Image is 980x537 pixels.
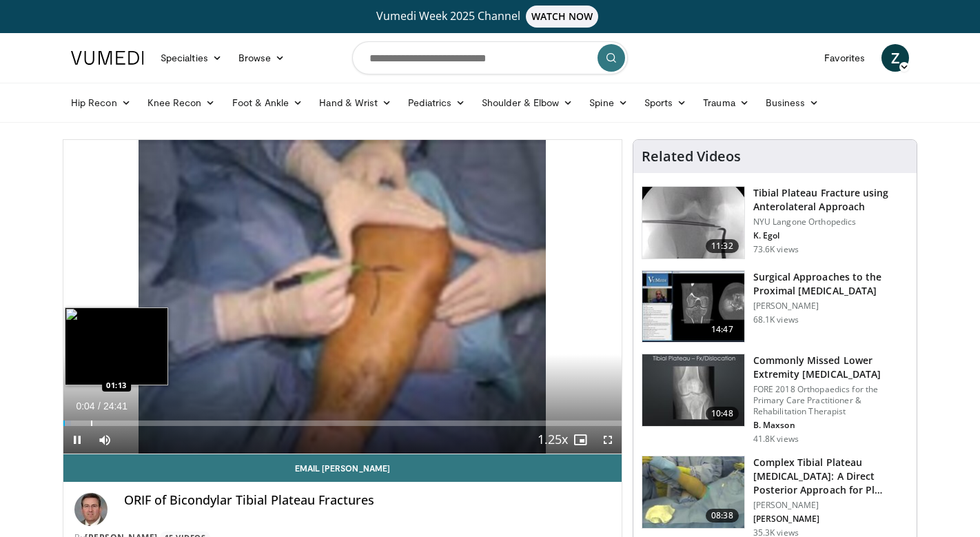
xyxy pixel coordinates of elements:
img: a3c47f0e-2ae2-4b3a-bf8e-14343b886af9.150x105_q85_crop-smart_upscale.jpg [642,456,744,528]
p: 73.6K views [753,244,799,255]
button: Fullscreen [594,426,622,454]
a: Pediatrics [400,89,473,116]
button: Enable picture-in-picture mode [566,426,594,454]
img: 9nZFQMepuQiumqNn4xMDoxOjBzMTt2bJ.150x105_q85_crop-smart_upscale.jpg [642,187,744,259]
a: Hip Recon [63,89,139,116]
h4: ORIF of Bicondylar Tibial Plateau Fractures [124,493,611,508]
img: Avatar [74,493,108,526]
a: Business [757,89,828,116]
h3: Surgical Approaches to the Proximal [MEDICAL_DATA] [753,270,908,298]
button: Mute [91,426,119,454]
img: VuMedi Logo [71,51,144,65]
h4: Related Videos [642,148,741,165]
span: 11:32 [706,239,739,253]
p: 68.1K views [753,314,799,325]
a: Knee Recon [139,89,224,116]
span: / [98,401,101,412]
p: [PERSON_NAME] [753,514,908,525]
p: FORE 2018 Orthopaedics for the Primary Care Practitioner & Rehabilitation Therapist [753,384,908,417]
video-js: Video Player [63,140,622,454]
p: B. Maxson [753,420,908,431]
span: 0:04 [76,401,94,412]
a: 10:48 Commonly Missed Lower Extremity [MEDICAL_DATA] FORE 2018 Orthopaedics for the Primary Care ... [642,354,908,445]
p: 41.8K views [753,434,799,445]
img: DA_UIUPltOAJ8wcH4xMDoxOjB1O8AjAz.150x105_q85_crop-smart_upscale.jpg [642,271,744,343]
span: WATCH NOW [526,6,599,28]
span: 24:41 [103,401,127,412]
a: Sports [636,89,695,116]
a: Vumedi Week 2025 ChannelWATCH NOW [73,6,907,28]
span: 10:48 [706,407,739,421]
h3: Tibial Plateau Fracture using Anterolateral Approach [753,186,908,214]
a: Favorites [816,44,873,72]
a: Trauma [695,89,757,116]
a: Spine [581,89,635,116]
img: image.jpeg [65,307,168,385]
a: 14:47 Surgical Approaches to the Proximal [MEDICAL_DATA] [PERSON_NAME] 68.1K views [642,270,908,343]
h3: Commonly Missed Lower Extremity [MEDICAL_DATA] [753,354,908,381]
a: Z [881,44,909,72]
a: Hand & Wrist [311,89,400,116]
input: Search topics, interventions [352,41,628,74]
h3: Complex Tibial Plateau [MEDICAL_DATA]: A Direct Posterior Approach for Pl… [753,456,908,497]
button: Playback Rate [539,426,566,454]
a: Email [PERSON_NAME] [63,454,622,482]
button: Pause [63,426,91,454]
a: 11:32 Tibial Plateau Fracture using Anterolateral Approach NYU Langone Orthopedics K. Egol 73.6K ... [642,186,908,259]
p: [PERSON_NAME] [753,301,908,312]
a: Specialties [152,44,230,72]
p: K. Egol [753,230,908,241]
img: 4aa379b6-386c-4fb5-93ee-de5617843a87.150x105_q85_crop-smart_upscale.jpg [642,354,744,426]
a: Foot & Ankle [224,89,312,116]
a: Shoulder & Elbow [473,89,581,116]
a: Browse [230,44,294,72]
div: Progress Bar [63,421,622,426]
p: NYU Langone Orthopedics [753,216,908,227]
span: 08:38 [706,509,739,523]
span: 14:47 [706,323,739,336]
p: [PERSON_NAME] [753,500,908,511]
